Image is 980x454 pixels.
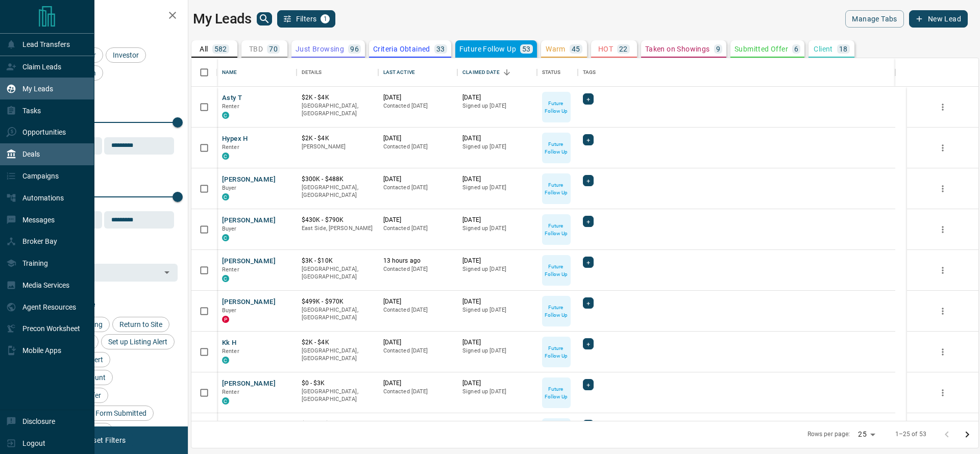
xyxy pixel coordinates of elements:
button: Asty T [222,93,242,103]
p: All [200,45,208,53]
p: Contacted [DATE] [383,347,453,355]
p: $499K - $970K [302,297,373,306]
span: + [586,94,590,104]
span: 1 [322,15,329,22]
h1: My Leads [193,11,252,27]
span: Buyer [222,307,237,314]
div: Tags [583,58,596,87]
p: $2K - $4K [302,93,373,102]
div: Details [297,58,378,87]
div: Status [542,58,561,87]
button: Filters1 [277,10,336,28]
p: Future Follow Up [543,385,570,400]
p: [GEOGRAPHIC_DATA], [GEOGRAPHIC_DATA] [302,388,373,403]
div: condos.ca [222,193,229,200]
span: Renter [222,348,239,355]
p: 70 [269,45,278,53]
p: Future Follow Up [543,181,570,196]
p: $430K - $790K [302,216,373,224]
button: New Lead [909,10,968,28]
p: 13 hours ago [383,257,453,265]
p: [DATE] [462,134,532,143]
div: + [583,175,594,186]
p: Submitted Offer [734,45,788,53]
div: + [583,379,594,390]
button: Manage Tabs [845,10,903,28]
div: condos.ca [222,153,229,160]
span: + [586,135,590,145]
p: [PERSON_NAME] [302,143,373,151]
p: Contacted [DATE] [383,224,453,233]
button: search button [257,12,272,26]
div: Name [217,58,297,87]
button: [PERSON_NAME] [222,216,276,225]
p: $2K - $4K [302,338,373,347]
p: Signed up [DATE] [462,265,532,273]
span: Renter [222,389,239,395]
div: 25 [854,427,878,442]
div: Claimed Date [457,58,537,87]
button: [PERSON_NAME] [222,297,276,307]
p: Client [814,45,832,53]
p: [DATE] [462,420,532,428]
p: Signed up [DATE] [462,184,532,192]
p: Criteria Obtained [373,45,430,53]
button: Go to next page [957,424,977,445]
p: 45 [572,45,580,53]
p: Contacted [DATE] [383,184,453,192]
p: TBD [249,45,263,53]
p: [DATE] [462,175,532,184]
div: condos.ca [222,397,229,405]
p: [DATE] [383,175,453,184]
p: Rows per page: [807,430,850,439]
button: Kk H [222,338,237,348]
div: Return to Site [112,317,169,332]
div: Tags [578,58,895,87]
p: [DATE] [462,297,532,306]
div: + [583,420,594,431]
button: Hypex H [222,134,248,144]
div: condos.ca [222,234,229,241]
p: Future Follow Up [543,344,570,360]
p: 96 [350,45,359,53]
span: Return to Site [116,320,166,329]
p: [GEOGRAPHIC_DATA], [GEOGRAPHIC_DATA] [302,102,373,118]
p: [DATE] [383,338,453,347]
p: $3K - $10K [302,257,373,265]
button: more [935,222,950,237]
button: more [935,385,950,400]
p: Future Follow Up [543,140,570,156]
p: [GEOGRAPHIC_DATA], [GEOGRAPHIC_DATA] [302,265,373,281]
div: + [583,93,594,105]
p: Signed up [DATE] [462,102,532,110]
p: Contacted [DATE] [383,265,453,273]
p: 6 [794,45,798,53]
p: [DATE] [383,216,453,224]
p: HOT [598,45,613,53]
button: more [935,181,950,196]
p: 53 [522,45,531,53]
span: Investor [109,51,142,59]
p: [DATE] [383,379,453,388]
p: Signed up [DATE] [462,347,532,355]
div: condos.ca [222,275,229,282]
p: Future Follow Up [543,99,570,115]
div: + [583,257,594,268]
button: Open [160,265,174,280]
p: Contacted [DATE] [383,143,453,151]
button: more [935,263,950,278]
span: + [586,298,590,308]
span: + [586,339,590,349]
p: $300K - $488K [302,175,373,184]
span: + [586,380,590,390]
span: Renter [222,266,239,273]
div: condos.ca [222,112,229,119]
p: Contacted [DATE] [383,306,453,314]
button: more [935,344,950,360]
button: [PERSON_NAME] [222,175,276,185]
p: Signed up [DATE] [462,388,532,396]
span: + [586,175,590,186]
p: [DATE] [462,257,532,265]
button: [PERSON_NAME] [222,379,276,389]
span: Buyer [222,185,237,191]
